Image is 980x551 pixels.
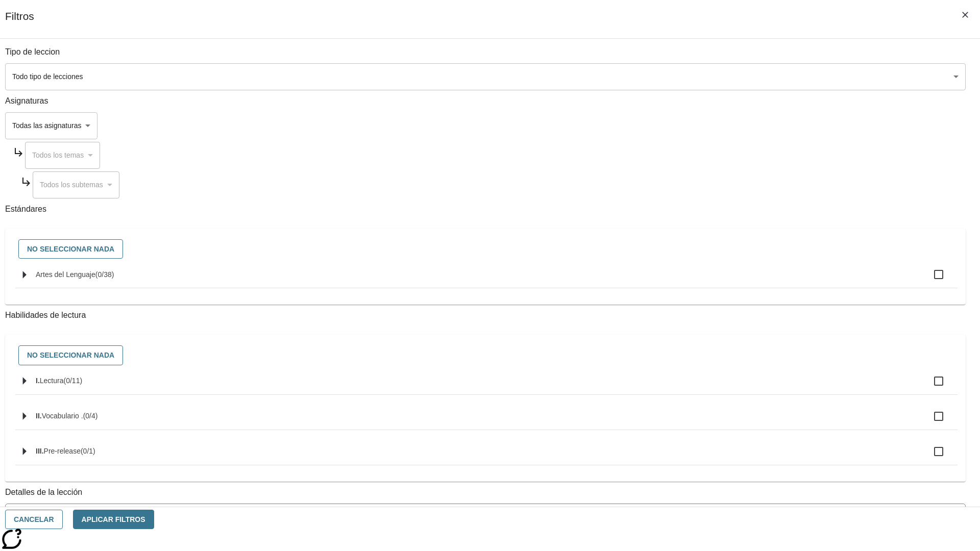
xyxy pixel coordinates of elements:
div: Seleccione un tipo de lección [5,63,966,90]
span: Vocabulario . [42,412,83,420]
div: Seleccione estándares [13,237,958,262]
span: 0 estándares seleccionados/38 estándares en grupo [95,270,114,279]
h1: Filtros [5,10,34,38]
span: Artes del Lenguaje [36,270,95,279]
button: Cancelar [5,510,63,530]
p: Estándares [5,204,966,215]
ul: Seleccione habilidades [15,368,958,473]
p: Tipo de leccion [5,46,966,58]
div: Seleccione habilidades [13,343,958,368]
span: 0 estándares seleccionados/11 estándares en grupo [63,377,82,385]
button: Aplicar Filtros [73,510,154,530]
ul: Seleccione estándares [15,261,958,296]
span: 0 estándares seleccionados/1 estándares en grupo [81,447,95,455]
span: III. [36,447,44,455]
span: I. [36,377,40,385]
p: Asignaturas [5,95,966,107]
span: Lectura [40,377,64,385]
span: 0 estándares seleccionados/4 estándares en grupo [83,412,98,420]
span: II. [36,412,42,420]
button: Cerrar los filtros del Menú lateral [954,4,976,26]
div: Seleccione una Asignatura [25,142,100,169]
div: Seleccione una Asignatura [5,112,97,139]
div: La Actividad cubre los factores a considerar para el ajuste automático del lexile [6,504,965,526]
div: Seleccione una Asignatura [33,171,119,198]
span: Pre-release [44,447,81,455]
p: Habilidades de lectura [5,310,966,321]
p: Detalles de la lección [5,487,966,498]
button: No seleccionar nada [18,345,123,365]
button: No seleccionar nada [18,239,123,259]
